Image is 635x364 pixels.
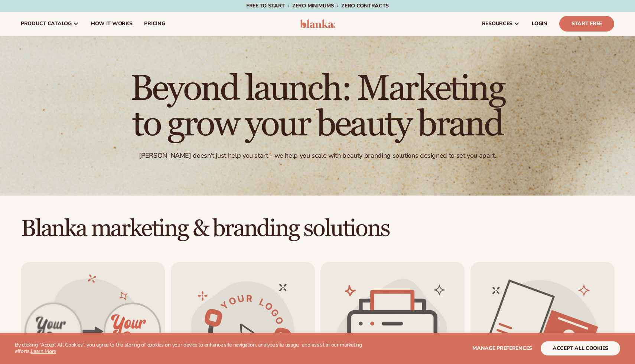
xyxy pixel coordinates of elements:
a: Start Free [559,16,614,32]
a: resources [476,12,526,36]
a: pricing [138,12,171,36]
span: Manage preferences [472,345,532,352]
a: LOGIN [526,12,553,36]
span: Free to start · ZERO minimums · ZERO contracts [246,2,389,9]
span: pricing [144,21,165,27]
button: Manage preferences [472,341,532,355]
img: logo [300,19,335,28]
p: By clicking "Accept All Cookies", you agree to the storing of cookies on your device to enhance s... [15,342,375,355]
span: product catalog [21,21,72,27]
span: resources [482,21,512,27]
span: How It Works [91,21,133,27]
div: [PERSON_NAME] doesn't just help you start - we help you scale with beauty branding solutions desi... [139,151,496,160]
a: Learn More [31,348,56,355]
h1: Beyond launch: Marketing to grow your beauty brand [113,71,522,142]
a: product catalog [15,12,85,36]
a: How It Works [85,12,139,36]
span: LOGIN [532,21,547,27]
button: accept all cookies [541,341,620,355]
